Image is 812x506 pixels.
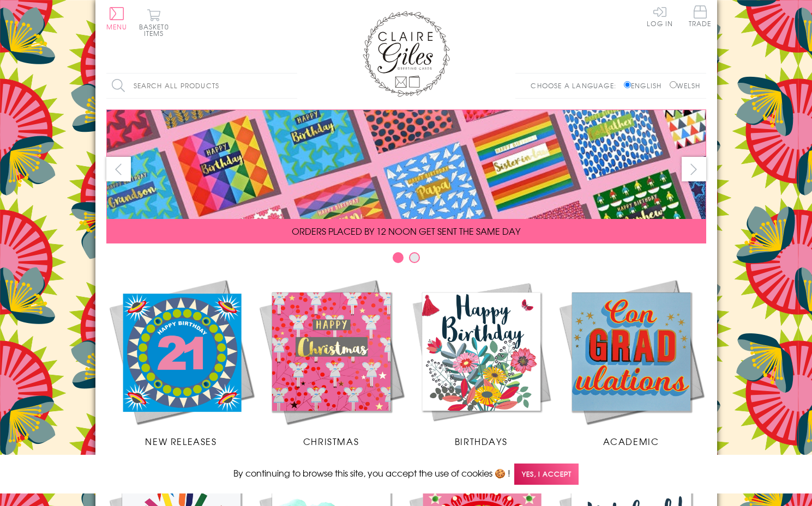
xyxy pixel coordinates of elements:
[514,464,579,485] span: Yes, I accept
[106,157,131,181] button: prev
[689,5,712,29] a: Trade
[624,81,631,88] input: English
[455,435,507,448] span: Birthdays
[106,252,706,269] div: Carousel Pagination
[106,74,297,98] input: Search all products
[682,157,706,181] button: next
[145,435,216,448] span: New Releases
[256,277,406,448] a: Christmas
[647,5,673,27] a: Log In
[303,435,359,448] span: Christmas
[624,81,667,90] label: English
[106,277,256,448] a: New Releases
[689,5,712,27] span: Trade
[603,435,659,448] span: Academic
[406,277,556,448] a: Birthdays
[409,252,420,263] button: Carousel Page 2
[292,224,520,237] span: ORDERS PLACED BY 12 NOON GET SENT THE SAME DAY
[106,22,128,32] span: Menu
[106,7,128,30] button: Menu
[670,81,701,90] label: Welsh
[144,22,169,38] span: 0 items
[139,9,169,36] button: Basket0 items
[286,74,297,98] input: Search
[393,252,404,263] button: Carousel Page 1 (Current Slide)
[670,81,677,88] input: Welsh
[531,81,622,90] p: Choose a language:
[363,11,450,97] img: Claire Giles Greetings Cards
[556,277,706,448] a: Academic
